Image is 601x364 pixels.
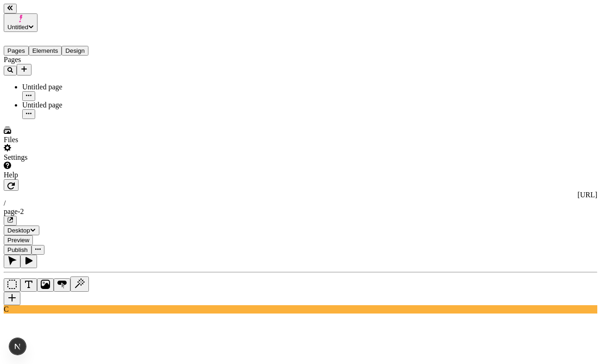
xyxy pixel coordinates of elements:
button: AI [70,276,89,292]
div: Settings [4,153,115,162]
button: Button [54,278,70,292]
div: Untitled page [22,101,115,109]
div: C [4,305,597,314]
div: / [4,199,597,207]
button: Add new [17,64,31,75]
span: Desktop [7,227,30,234]
button: Untitled [4,13,38,32]
button: Desktop [4,226,39,235]
button: Preview [4,235,33,245]
span: Preview [7,237,29,244]
button: Design [62,46,88,56]
span: Publish [7,246,28,253]
button: Image [37,278,54,292]
button: Pages [4,46,29,56]
button: Publish [4,245,31,255]
span: Untitled [7,24,28,31]
div: Pages [4,56,115,64]
div: [URL] [4,191,597,199]
button: Box [4,278,20,292]
div: page-2 [4,207,597,216]
div: Files [4,136,115,144]
div: Untitled page [22,83,115,91]
div: Help [4,171,115,179]
button: Text [20,278,37,292]
button: Elements [29,46,62,56]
